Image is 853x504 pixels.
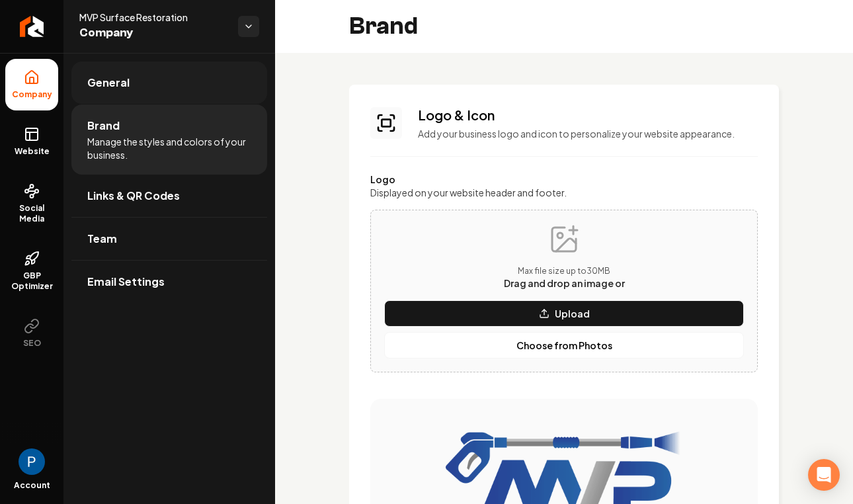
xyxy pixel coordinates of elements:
p: Upload [555,307,590,320]
a: GBP Optimizer [5,240,58,302]
button: Choose from Photos [384,332,744,358]
h2: Brand [349,13,418,40]
p: Max file size up to 30 MB [504,266,625,276]
span: Company [7,89,58,100]
img: Patrick Laird [19,448,45,475]
span: Email Settings [87,274,165,290]
span: Brand [87,118,120,134]
div: Open Intercom Messenger [808,459,840,491]
button: Upload [384,300,744,327]
p: Choose from Photos [516,339,612,352]
h3: Logo & Icon [418,106,758,124]
span: Account [14,480,50,491]
span: MVP Surface Restoration [79,11,227,24]
span: Manage the styles and colors of your business. [87,135,251,161]
a: Email Settings [71,261,267,303]
a: Website [5,116,58,167]
a: General [71,62,267,104]
span: GBP Optimizer [5,271,58,292]
a: Links & QR Codes [71,175,267,217]
img: Rebolt Logo [20,16,44,37]
button: Open user button [19,448,45,475]
a: Team [71,218,267,260]
p: Add your business logo and icon to personalize your website appearance. [418,127,758,140]
span: Team [87,231,117,247]
span: Social Media [5,203,58,224]
span: SEO [18,338,46,349]
span: Website [9,146,55,157]
label: Logo [370,173,758,186]
span: Company [79,24,227,42]
span: Drag and drop an image or [504,277,625,289]
label: Displayed on your website header and footer. [370,186,758,199]
a: Social Media [5,173,58,235]
span: General [87,75,130,91]
span: Links & QR Codes [87,188,180,204]
button: SEO [5,308,58,359]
